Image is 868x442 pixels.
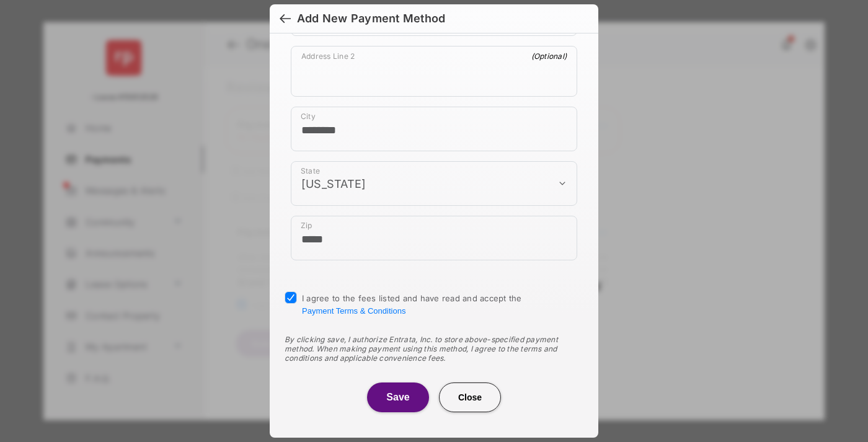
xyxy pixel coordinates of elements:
div: payment_method_screening[postal_addresses][locality] [291,107,577,151]
div: Add New Payment Method [297,12,445,25]
div: payment_method_screening[postal_addresses][postalCode] [291,216,577,260]
div: payment_method_screening[postal_addresses][addressLine2] [291,46,577,97]
span: I agree to the fees listed and have read and accept the [302,293,522,316]
div: payment_method_screening[postal_addresses][administrativeArea] [291,161,577,206]
button: I agree to the fees listed and have read and accept the [302,306,405,316]
div: By clicking save, I authorize Entrata, Inc. to store above-specified payment method. When making ... [285,335,583,363]
button: Save [367,382,429,412]
button: Close [439,382,501,412]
